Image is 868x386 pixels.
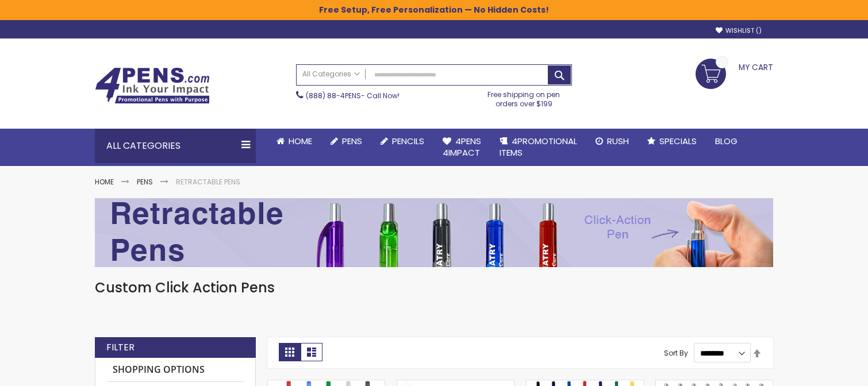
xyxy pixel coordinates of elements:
a: Home [267,129,321,154]
span: Pencils [392,135,424,147]
a: 4PROMOTIONALITEMS [490,129,586,166]
a: 4Pens4impact [433,129,490,166]
strong: Shopping Options [107,358,244,383]
a: Home [95,177,114,187]
h1: Custom Click Action Pens [95,279,773,297]
a: Wishlist [716,26,762,35]
span: 4Pens 4impact [443,135,481,159]
a: Specials [638,129,706,154]
strong: Retractable Pens [176,177,240,187]
span: 4PROMOTIONAL ITEMS [500,135,577,159]
a: Pens [137,177,153,187]
img: 4Pens Custom Pens and Promotional Products [95,67,210,104]
span: Specials [659,135,697,147]
strong: Filter [106,341,135,354]
a: (888) 88-4PENS [306,91,361,101]
div: Free shipping on pen orders over $199 [476,86,573,109]
a: Pencils [371,129,433,154]
a: Pens [321,129,371,154]
strong: Grid [279,343,301,361]
a: All Categories [297,65,366,84]
span: - Call Now! [306,91,400,101]
img: Retractable Pens [95,198,773,267]
span: Home [289,135,312,147]
div: All Categories [95,129,256,163]
span: Pens [342,135,362,147]
a: Blog [706,129,747,154]
a: Rush [586,129,638,154]
span: Rush [607,135,629,147]
span: Blog [715,135,738,147]
label: Sort By [664,348,688,358]
span: All Categories [302,70,360,79]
